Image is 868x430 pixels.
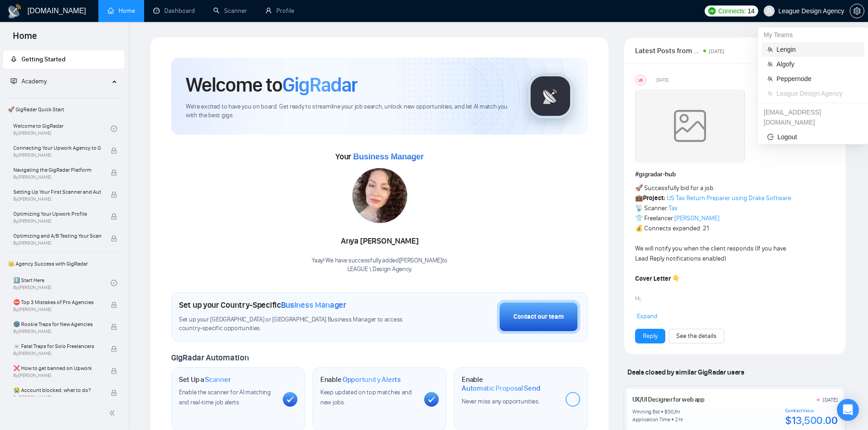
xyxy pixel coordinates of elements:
h1: Welcome to [186,72,357,97]
div: 2 hr [675,416,683,423]
span: user [766,8,772,14]
span: lock [111,368,117,374]
a: UX/UI Designer for web app [632,396,704,403]
div: $ [664,408,668,415]
img: upwork-logo.png [708,7,716,15]
button: See the details [669,329,724,343]
div: Yaay! We have successfully added [PERSON_NAME] to [312,256,447,274]
span: [DATE] [656,76,669,84]
div: Application Time [632,416,670,423]
span: Lengin [776,44,859,54]
h1: Set up your Country-Specific [179,300,346,310]
span: By [PERSON_NAME] [13,329,101,334]
button: Reply [635,329,665,343]
span: By [PERSON_NAME] [13,373,101,378]
span: Latest Posts from the GigRadar Community [635,45,700,56]
img: logo [7,4,22,19]
span: Business Manager [353,152,424,161]
span: Scanner [205,375,231,384]
span: Peppernode [776,74,859,84]
span: League Design Agency [776,88,859,98]
span: Optimizing and A/B Testing Your Scanner for Better Results [13,231,101,240]
img: gigradar-logo.png [528,73,573,119]
span: ❌ How to get banned on Upwork [13,364,101,373]
span: Set up your [GEOGRAPHIC_DATA] or [GEOGRAPHIC_DATA] Business Manager to access country-specific op... [179,316,420,333]
span: 😭 Account blocked: what to do? [13,386,101,395]
li: Getting Started [3,50,124,69]
span: Connecting Your Upwork Agency to GigRadar [13,143,101,152]
span: Business Manager [281,300,346,310]
span: lock [111,169,117,176]
span: team [767,91,773,96]
span: Connects: [718,6,746,16]
span: lock [111,191,117,198]
h1: # gigradar-hub [635,169,835,180]
span: [DATE] [709,48,724,54]
span: Algofy [776,59,859,69]
span: rocket [11,56,17,62]
span: team [767,47,773,52]
span: fund-projection-screen [11,78,17,84]
span: team [767,76,773,82]
span: Deals closed by similar GigRadar users [624,364,748,380]
h1: Enable [462,375,558,393]
span: team [767,61,773,67]
span: double-left [109,408,118,418]
span: 🚀 GigRadar Quick Start [4,100,124,119]
a: Welcome to GigRadarBy[PERSON_NAME] [13,119,111,139]
span: setting [850,7,864,15]
span: Academy [22,77,47,85]
a: homeHome [108,7,135,15]
a: Tax [669,204,678,212]
button: Contact our team [497,300,580,334]
div: Anya [PERSON_NAME] [312,234,447,249]
span: check-circle [111,125,117,132]
span: Academy [11,77,47,85]
span: Expand [637,312,658,320]
span: Enable the scanner for AI matching and real-time job alerts. [179,388,271,406]
span: Opportunity Alerts [343,375,401,384]
span: We're excited to have you on board. Get ready to streamline your job search, unlock new opportuni... [186,103,513,120]
a: [PERSON_NAME] [674,214,719,222]
div: [DATE] [823,396,838,403]
span: By [PERSON_NAME] [13,395,101,400]
span: GigRadar [282,72,357,97]
a: 1️⃣ Start HereBy[PERSON_NAME] [13,273,111,293]
div: 50 [668,408,674,415]
span: Getting Started [22,55,65,63]
span: Setting Up Your First Scanner and Auto-Bidder [13,187,101,196]
span: lock [111,302,117,308]
span: Keep updated on top matches and new jobs. [320,388,412,406]
a: Reply [643,331,658,341]
a: dashboardDashboard [153,7,195,15]
span: logout [767,134,774,140]
span: lock [111,346,117,352]
h1: Enable [320,375,401,384]
span: lock [111,235,117,242]
span: By [PERSON_NAME] [13,307,101,312]
span: Optimizing Your Upwork Profile [13,209,101,218]
p: LEAGUE \ Design Agency . [312,265,447,274]
span: lock [111,147,117,154]
div: /hr [674,408,680,415]
span: Never miss any opportunities. [462,397,539,405]
span: ⛔ Top 3 Mistakes of Pro Agencies [13,298,101,307]
span: By [PERSON_NAME] [13,152,101,158]
div: Open Intercom Messenger [837,399,859,421]
span: By [PERSON_NAME] [13,351,101,356]
span: 👑 Agency Success with GigRadar [4,255,124,273]
img: weqQh+iSagEgQAAAABJRU5ErkJggg== [635,89,745,163]
a: See the details [676,331,717,341]
span: Your [335,152,424,162]
span: 🌚 Rookie Traps for New Agencies [13,320,101,329]
div: fariz.apriyanto@gigradar.io [758,105,868,130]
h1: Set Up a [179,375,231,384]
a: setting [850,7,864,15]
img: 1686747276417-27.jpg [352,168,407,223]
span: By [PERSON_NAME] [13,218,101,224]
span: lock [111,390,117,396]
button: setting [850,4,864,18]
span: Navigating the GigRadar Platform [13,165,101,174]
div: My Teams [758,27,868,42]
span: lock [111,213,117,220]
